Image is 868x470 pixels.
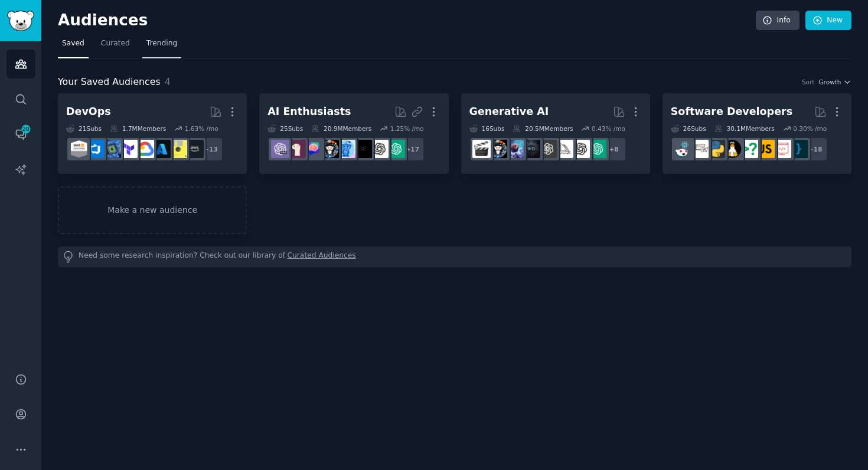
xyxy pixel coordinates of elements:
img: AWS_Certified_Experts [70,140,88,158]
div: 0.43 % /mo [592,124,625,133]
div: 1.63 % /mo [185,124,218,133]
a: Curated [97,34,134,58]
img: GummySearch logo [7,11,34,31]
img: OpenAI [370,140,389,158]
img: linux [723,140,742,158]
img: aiArt [489,140,507,158]
img: ChatGPT [588,140,606,158]
img: ChatGPT [387,140,405,158]
div: 30.1M Members [714,124,775,133]
div: + 17 [400,137,425,162]
div: + 18 [803,137,828,162]
img: Python [707,140,725,158]
span: Growth [818,78,841,86]
img: ChatGPTPro [271,140,289,158]
div: AI Enthusiasts [267,104,351,119]
div: 20.9M Members [311,124,371,133]
img: OpenAI [572,140,590,158]
img: ChatGPTPromptGenius [304,140,322,158]
a: Info [756,11,800,31]
div: 1.25 % /mo [390,124,424,133]
img: weirddalle [522,140,540,158]
img: googlecloud [136,140,154,158]
img: cscareerquestions [740,140,758,158]
div: 25 Sub s [267,124,303,133]
img: reactjs [674,140,692,158]
div: + 8 [602,137,626,162]
img: midjourney [555,140,573,158]
a: 20 [6,120,35,149]
button: Growth [818,78,851,86]
img: aws [185,140,204,158]
div: 16 Sub s [469,124,505,133]
img: azuredevops [86,140,105,158]
img: artificial [337,140,355,158]
div: 1.7M Members [110,124,166,133]
img: StableDiffusion [505,140,524,158]
a: Trending [142,34,181,58]
div: Software Developers [671,104,792,119]
div: 20.5M Members [513,124,573,133]
a: Software Developers26Subs30.1MMembers0.30% /mo+18programmingwebdevjavascriptcscareerquestionslinu... [663,93,851,174]
a: AI Enthusiasts25Subs20.9MMembers1.25% /mo+17ChatGPTOpenAIArtificialInteligenceartificialaiArtChat... [259,93,448,174]
h2: Audiences [58,11,756,30]
img: AZURE [152,140,171,158]
img: programming [789,140,808,158]
span: 4 [165,76,171,87]
a: Make a new audience [58,186,247,234]
img: aivideo [472,140,491,158]
div: DevOps [66,104,111,119]
a: DevOps21Subs1.7MMembers1.63% /mo+13awsExperiencedDevsAZUREgooglecloudTerraformcomputingazuredevop... [58,93,247,174]
span: Trending [146,38,177,49]
span: Curated [101,38,130,49]
img: javascript [756,140,775,158]
img: GPT3 [539,140,557,158]
img: learnpython [690,140,709,158]
img: webdev [773,140,791,158]
img: LocalLLaMA [288,140,306,158]
a: Saved [58,34,89,58]
a: Generative AI16Subs20.5MMembers0.43% /mo+8ChatGPTOpenAImidjourneyGPT3weirddalleStableDiffusionaiA... [461,93,650,174]
a: New [805,11,851,31]
div: Sort [802,78,815,86]
span: 20 [21,125,31,133]
img: ArtificialInteligence [354,140,372,158]
div: Need some research inspiration? Check out our library of [58,246,851,267]
a: Curated Audiences [288,251,356,263]
div: 21 Sub s [66,124,102,133]
div: Generative AI [469,104,549,119]
img: computing [103,140,121,158]
div: 0.30 % /mo [793,124,827,133]
img: aiArt [321,140,339,158]
div: 26 Sub s [671,124,706,133]
img: Terraform [119,140,138,158]
div: + 13 [198,137,223,162]
span: Your Saved Audiences [58,75,161,90]
span: Saved [62,38,84,49]
img: ExperiencedDevs [169,140,187,158]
